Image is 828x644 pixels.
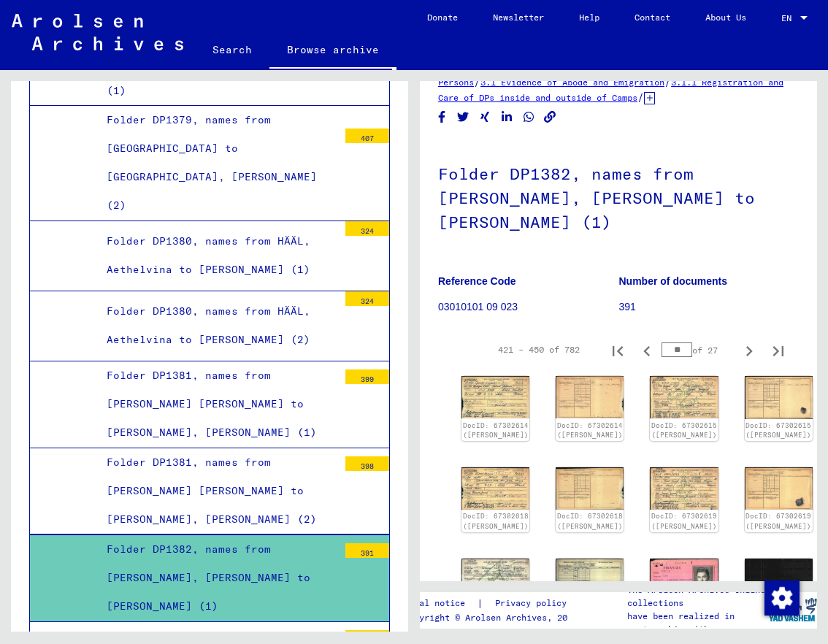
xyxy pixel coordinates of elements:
button: Next page [735,335,764,364]
img: 002.jpg [556,559,624,602]
a: DocID: 67302618 ([PERSON_NAME]) [557,512,623,530]
div: Folder DP1382, names from [PERSON_NAME], [PERSON_NAME] to [PERSON_NAME] (1) [96,535,338,621]
a: 3.1 Evidence of Abode and Emigration [480,77,664,88]
span: EN [781,13,797,23]
a: DocID: 67302615 ([PERSON_NAME]) [651,421,717,440]
b: Number of documents [619,275,728,287]
a: DocID: 67302619 ([PERSON_NAME]) [651,512,717,530]
a: DocID: 67302614 ([PERSON_NAME]) [557,421,623,440]
img: 002.jpg [745,376,813,419]
img: 002.jpg [556,467,624,510]
div: Folder DP1379, names from [GEOGRAPHIC_DATA] to [GEOGRAPHIC_DATA], [PERSON_NAME] (2) [96,106,338,221]
h1: Folder DP1382, names from [PERSON_NAME], [PERSON_NAME] to [PERSON_NAME] (1) [438,140,799,253]
div: of 27 [662,343,735,357]
div: Folder DP1380, names from HÄÄL, Aethelvina to [PERSON_NAME] (2) [96,297,338,354]
a: Legal notice [404,596,477,611]
a: Browse archive [269,32,396,70]
div: 324 [345,221,389,236]
b: Reference Code [438,275,516,287]
a: DocID: 67302619 ([PERSON_NAME]) [745,512,811,530]
img: 001.jpg [461,559,529,602]
button: Share on Xing [478,108,493,126]
button: Copy link [543,108,558,126]
div: 324 [345,291,389,306]
span: / [664,75,671,88]
div: Folder DP1381, names from [PERSON_NAME] [PERSON_NAME] to [PERSON_NAME], [PERSON_NAME] (2) [96,448,338,534]
img: Change consent [764,580,800,616]
p: have been realized in partnership with [627,610,767,636]
span: / [637,91,644,104]
button: First page [603,335,632,364]
div: 407 [345,129,389,143]
div: 398 [345,456,389,471]
div: 391 [345,543,389,558]
a: DocID: 67302615 ([PERSON_NAME]) [745,421,811,440]
img: 001.jpg [650,467,718,510]
img: 001.jpg [461,376,529,418]
img: Arolsen_neg.svg [12,14,183,50]
button: Share on LinkedIn [499,108,515,126]
div: Change consent [764,580,799,615]
div: 399 [345,369,389,384]
button: Share on WhatsApp [521,108,537,126]
img: 002.jpg [556,376,624,418]
p: Copyright © Arolsen Archives, 2021 [404,611,584,624]
span: / [474,75,480,88]
button: Share on Twitter [456,108,471,126]
button: Last page [764,335,793,364]
p: 03010101 09 023 [438,299,618,315]
div: | [404,596,584,611]
img: 002.jpg [745,467,813,510]
a: DocID: 67302618 ([PERSON_NAME]) [463,512,529,530]
button: Share on Facebook [434,108,450,126]
a: Search [195,32,269,67]
a: Privacy policy [483,596,584,611]
div: Folder DP1381, names from [PERSON_NAME] [PERSON_NAME] to [PERSON_NAME], [PERSON_NAME] (1) [96,361,338,448]
p: 391 [619,299,800,315]
div: 421 – 450 of 782 [498,343,580,356]
img: 001.jpg [650,376,718,418]
p: The Arolsen Archives online collections [627,583,767,610]
img: 001.jpg [461,467,529,510]
button: Previous page [632,335,662,364]
a: DocID: 67302614 ([PERSON_NAME]) [463,421,529,440]
div: Folder DP1380, names from HÄÄL, Aethelvina to [PERSON_NAME] (1) [96,227,338,284]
